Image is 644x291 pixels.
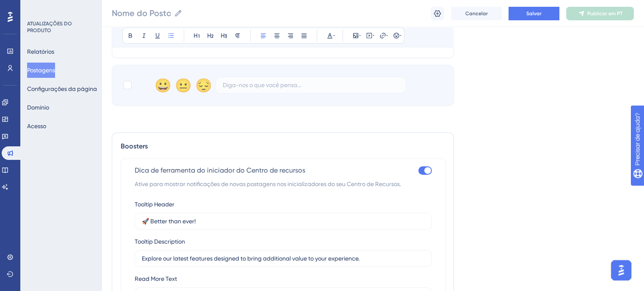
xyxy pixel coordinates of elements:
[509,7,559,20] button: Salvar
[566,7,634,20] button: Publicar em PT
[27,104,49,111] font: Domínio
[135,181,401,187] font: Ative para mostrar notificações de novas postagens nos inicializadores do seu Centro de Recursos.
[121,142,148,150] font: Boosters
[135,274,177,284] div: Read More Text
[451,7,502,20] button: Cancelar
[135,236,185,247] div: Tooltip Description
[27,21,72,33] font: ATUALIZAÇÕES DO PRODUTO
[112,7,171,19] input: Nome do Posto
[27,63,55,78] button: Postagens
[27,81,97,96] button: Configurações da página
[135,166,305,174] font: Dica de ferramenta do iniciador do Centro de recursos
[465,11,488,16] font: Cancelar
[27,85,97,92] font: Configurações da página
[142,254,425,263] input: Let’s see what is new!
[27,44,54,59] button: Relatórios
[27,67,55,74] font: Postagens
[608,258,634,283] iframe: Iniciador do Assistente de IA do UserGuiding
[142,217,425,226] input: Product Updates
[526,11,542,16] font: Salvar
[27,48,54,55] font: Relatórios
[27,100,49,115] button: Domínio
[27,123,46,129] font: Acesso
[27,118,46,134] button: Acesso
[20,4,73,10] font: Precisar de ajuda?
[587,11,622,16] font: Publicar em PT
[135,199,174,209] div: Tooltip Header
